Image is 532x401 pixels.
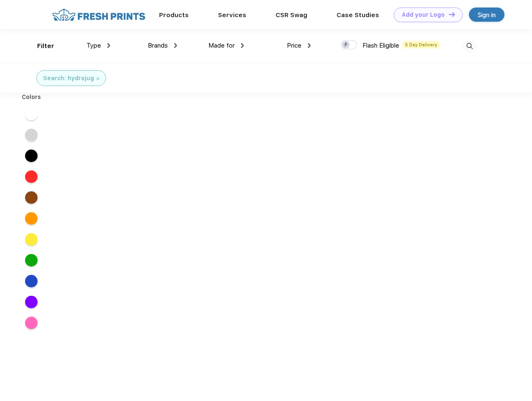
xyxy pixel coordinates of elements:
[43,74,94,83] div: Search: hydrojug
[174,43,177,48] img: dropdown.png
[402,11,445,18] div: Add your Logo
[287,42,301,49] span: Price
[463,39,476,53] img: desktop_search.svg
[362,42,399,49] span: Flash Eligible
[37,41,54,51] div: Filter
[241,43,244,48] img: dropdown.png
[449,12,455,17] img: DT
[208,42,235,49] span: Made for
[469,8,504,22] a: Sign in
[159,11,189,19] a: Products
[403,41,440,48] span: 5 Day Delivery
[96,77,99,80] img: filter_cancel.svg
[86,42,101,49] span: Type
[308,43,311,48] img: dropdown.png
[478,10,496,20] div: Sign in
[148,42,168,49] span: Brands
[15,93,48,102] div: Colors
[50,8,148,22] img: fo%20logo%202.webp
[107,43,110,48] img: dropdown.png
